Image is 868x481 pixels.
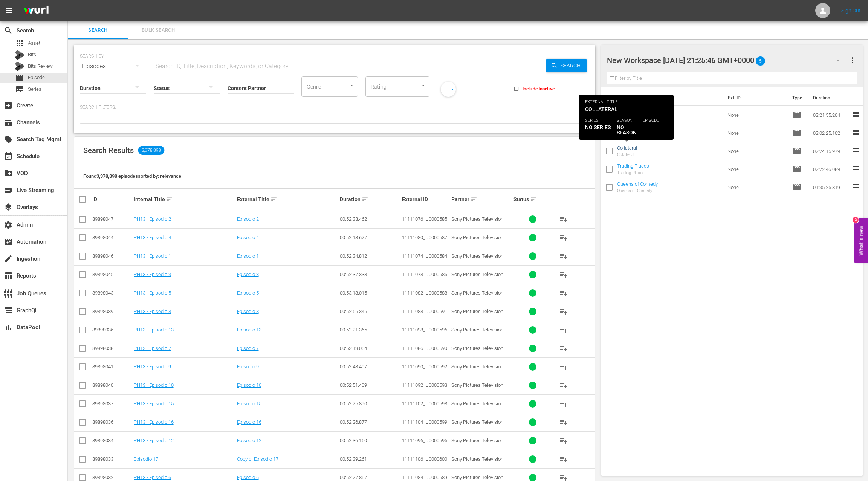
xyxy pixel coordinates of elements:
[15,50,24,60] div: Bits
[402,345,447,351] span: 11111086_U0000590
[4,271,13,280] span: Reports
[4,289,13,298] span: Job Queues
[4,203,13,212] span: Overlays
[134,475,171,480] a: PH13 - Episodio 6
[166,196,173,203] span: sort
[555,210,573,228] button: playlist_add
[134,438,174,443] a: PH13 - Episodio 12
[340,419,399,425] div: 00:52:26.877
[555,413,573,431] button: playlist_add
[237,382,261,388] a: Episodio 10
[841,8,861,14] a: Sign Out
[237,216,259,222] a: Episodio 2
[402,401,447,406] span: 11111102_U0000598
[340,216,399,222] div: 00:52:33.462
[559,215,568,224] span: playlist_add
[555,284,573,302] button: playlist_add
[402,475,447,480] span: 11111084_U0000589
[92,235,131,240] div: 89898044
[617,145,637,151] a: Collateral
[848,56,857,65] span: more_vert
[340,401,399,406] div: 00:52:25.890
[724,142,790,160] td: None
[237,345,259,351] a: Episodio 7
[237,308,259,314] a: Episodio 8
[138,146,165,155] span: 3,378,898
[4,323,13,332] span: DataPool
[402,235,447,240] span: 11111080_U0000587
[270,196,277,203] span: sort
[92,401,131,406] div: 89898037
[546,59,587,72] button: Search
[402,272,447,277] span: 11111078_U0000586
[555,247,573,265] button: playlist_add
[402,438,447,443] span: 11111096_U0000595
[853,217,859,223] div: 3
[402,196,449,202] div: External ID
[134,235,171,240] a: PH13 - Episodio 4
[617,127,631,133] a: Faster
[854,218,868,263] button: Open Feedback Widget
[92,272,131,277] div: 89898045
[237,195,338,204] div: External Title
[348,82,355,89] button: Open
[792,147,801,156] span: Episode
[451,456,503,462] span: Sony Pictures Television
[237,438,261,443] a: Episodio 12
[617,134,631,139] div: Faster
[523,86,555,92] span: Include Inactive
[792,183,801,192] span: Episode
[402,308,447,314] span: 11111088_U0000591
[92,456,131,462] div: 89898033
[92,290,131,296] div: 89898043
[4,306,13,315] span: GraphQL
[237,401,261,406] a: Episodio 15
[810,142,851,160] td: 02:24:15.979
[92,382,131,388] div: 89898040
[851,164,860,173] span: reorder
[808,87,854,108] th: Duration
[340,364,399,370] div: 00:52:43.407
[340,475,399,480] div: 00:52:27.867
[4,254,13,263] span: Ingestion
[340,195,399,204] div: Duration
[402,364,447,370] span: 11111090_U0000592
[402,419,447,425] span: 11111104_U0000599
[810,178,851,196] td: 01:35:25.819
[451,235,503,240] span: Sony Pictures Television
[133,26,184,35] span: Bulk Search
[851,182,860,191] span: reorder
[451,327,503,333] span: Sony Pictures Television
[134,308,171,314] a: PH13 - Episodio 8
[559,436,568,445] span: playlist_add
[92,364,131,370] div: 89898041
[451,308,503,314] span: Sony Pictures Television
[5,6,14,15] span: menu
[237,253,259,259] a: Episodio 1
[559,270,568,279] span: playlist_add
[4,220,13,229] span: Admin
[237,419,261,425] a: Episodio 16
[134,456,158,462] a: Episodio 17
[28,51,36,58] span: Bits
[451,216,503,222] span: Sony Pictures Television
[756,53,765,69] span: 5
[723,87,788,108] th: Ext. ID
[72,26,124,35] span: Search
[617,163,649,169] a: Trading Places
[559,233,568,242] span: playlist_add
[792,165,801,174] span: Episode
[83,173,181,179] span: Found 3,378,898 episodes sorted by: relevance
[559,252,568,261] span: playlist_add
[92,345,131,351] div: 89898038
[555,266,573,284] button: playlist_add
[559,344,568,353] span: playlist_add
[555,229,573,247] button: playlist_add
[617,181,658,187] a: Queens of Comedy
[134,382,174,388] a: PH13 - Episodio 10
[851,110,860,119] span: reorder
[617,87,723,108] th: Title
[451,364,503,370] span: Sony Pictures Television
[810,160,851,178] td: 02:22:46.089
[237,364,259,370] a: Episodio 9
